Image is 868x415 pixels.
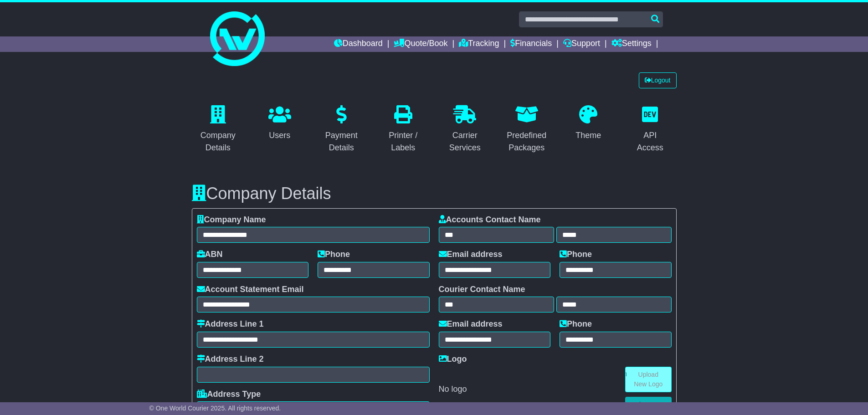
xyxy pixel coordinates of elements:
label: Phone [560,250,592,260]
a: Financials [510,36,552,52]
span: No logo [439,384,467,394]
a: Quote/Book [394,36,447,52]
div: Payment Details [321,129,362,154]
label: Courier Contact Name [439,285,525,295]
label: Phone [560,319,592,329]
span: © One World Courier 2025. All rights reserved. [149,405,281,412]
label: Phone [318,250,350,260]
label: ABN [197,250,223,260]
div: API Access [630,129,671,154]
div: Company Details [198,129,239,154]
a: Company Details [192,102,245,157]
a: Payment Details [315,102,368,157]
div: Users [268,129,291,142]
div: Predefined Packages [506,129,547,154]
label: Email address [439,250,503,260]
a: Upload New Logo [625,367,672,392]
label: Company Name [197,215,266,225]
label: Accounts Contact Name [439,215,541,225]
div: Theme [575,129,601,142]
a: API Access [624,102,677,157]
a: Tracking [459,36,499,52]
h3: Company Details [192,184,677,203]
a: Users [262,102,297,145]
div: Printer / Labels [383,129,424,154]
a: Theme [570,102,607,145]
label: Address Type [197,389,261,400]
a: Dashboard [334,36,383,52]
a: Settings [611,36,652,52]
label: Address Line 2 [197,354,264,364]
label: Account Statement Email [197,285,304,295]
a: Predefined Packages [500,102,553,157]
a: Logout [639,72,677,88]
label: Email address [439,319,503,329]
label: Logo [439,354,467,364]
a: Printer / Labels [377,102,430,157]
div: Carrier Services [445,129,486,154]
a: Carrier Services [439,102,492,157]
a: Support [563,36,600,52]
label: Address Line 1 [197,319,264,329]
